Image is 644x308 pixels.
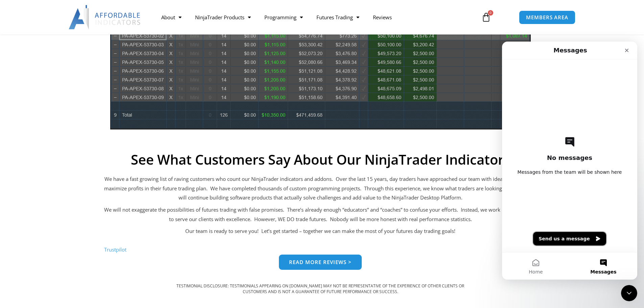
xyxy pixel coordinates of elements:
p: We will not exaggerate the possibilities of futures trading with false promises. There’s already ... [104,205,537,224]
p: Our team is ready to serve you! Let’s get started – together we can make the most of your futures... [104,227,537,236]
iframe: Intercom live chat [621,285,637,301]
img: LogoAI | Affordable Indicators – NinjaTrader [69,5,141,29]
a: Read more reviews > [279,255,362,270]
div: TESTIMONIAL DISCLOSURE: TESTIMONIALS APPEARING ON [DOMAIN_NAME] MAY NOT BE REPRESENTATIVE OF THE ... [174,283,467,295]
a: About [154,9,188,25]
nav: Menu [154,9,474,25]
a: Reviews [366,9,399,25]
a: NinjaTrader Products [188,9,258,25]
a: Trustpilot [104,246,126,253]
a: MEMBERS AREA [519,10,575,24]
a: Futures Trading [310,9,366,25]
a: 0 [471,7,501,27]
iframe: Intercom live chat [502,42,637,280]
span: 0 [488,10,493,16]
h2: See What Customers Say About Our NinjaTrader Indicators [104,151,537,168]
span: MEMBERS AREA [526,15,568,20]
span: Read more reviews > [289,260,352,265]
a: Programming [258,9,310,25]
p: We have a fast growing list of raving customers who count our NinjaTrader indicators and addons. ... [104,174,537,203]
img: wideview8 28 2 | Affordable Indicators – NinjaTrader [110,4,531,129]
